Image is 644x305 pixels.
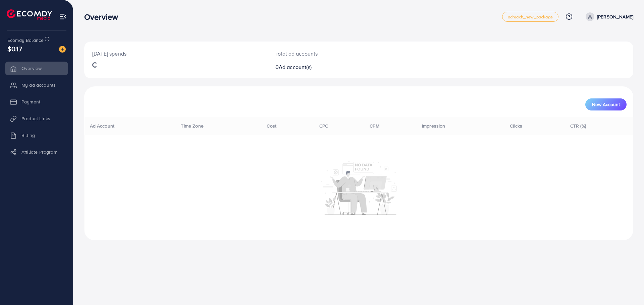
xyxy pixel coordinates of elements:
p: [PERSON_NAME] [597,13,633,21]
h3: Overview [84,12,123,22]
a: adreach_new_package [502,12,558,22]
span: $0.17 [7,44,22,54]
button: New Account [585,98,627,110]
p: Total ad accounts [275,50,396,58]
span: Ad account(s) [279,63,312,71]
p: [DATE] spends [92,50,259,58]
a: [PERSON_NAME] [583,12,633,21]
span: adreach_new_package [508,15,553,19]
img: image [59,46,66,53]
span: Ecomdy Balance [7,37,44,44]
img: logo [7,9,52,20]
img: menu [59,13,67,20]
span: New Account [592,102,620,107]
h2: 0 [275,64,396,70]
